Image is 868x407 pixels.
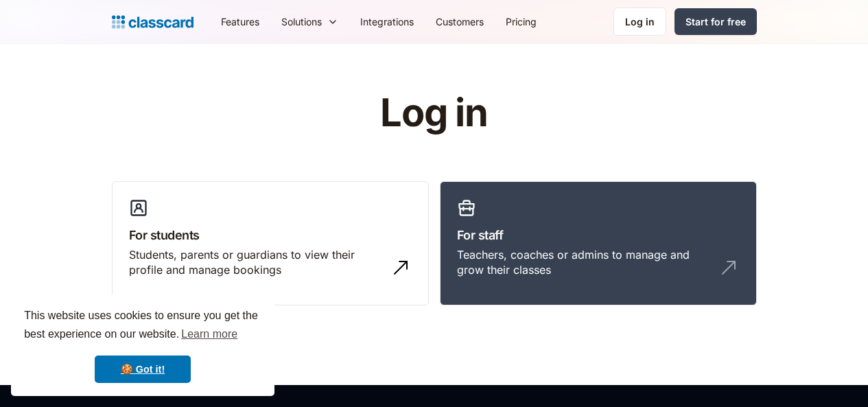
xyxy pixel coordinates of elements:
iframe: Intercom live chat [821,360,854,393]
div: Start for free [685,14,746,29]
a: Pricing [495,6,548,37]
a: Logo [112,12,193,32]
a: Features [210,6,270,37]
a: Customers [425,6,495,37]
h3: For staff [457,226,740,244]
a: Log in [613,8,666,36]
a: For staffTeachers, coaches or admins to manage and grow their classes [440,181,757,306]
a: Start for free [675,8,757,35]
a: For studentsStudents, parents or guardians to view their profile and manage bookings [112,181,429,306]
div: Log in [625,14,655,29]
a: learn more about cookies [179,324,239,345]
h3: For students [129,226,412,244]
div: cookieconsent [11,294,274,396]
a: dismiss cookie message [95,356,191,383]
h1: Log in [216,92,652,135]
a: Integrations [349,6,425,37]
div: Solutions [270,6,349,37]
div: Teachers, coaches or admins to manage and grow their classes [457,247,712,278]
div: Solutions [281,14,322,29]
span: This website uses cookies to ensure you get the best experience on our website. [24,307,261,345]
div: Students, parents or guardians to view their profile and manage bookings [129,247,384,278]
